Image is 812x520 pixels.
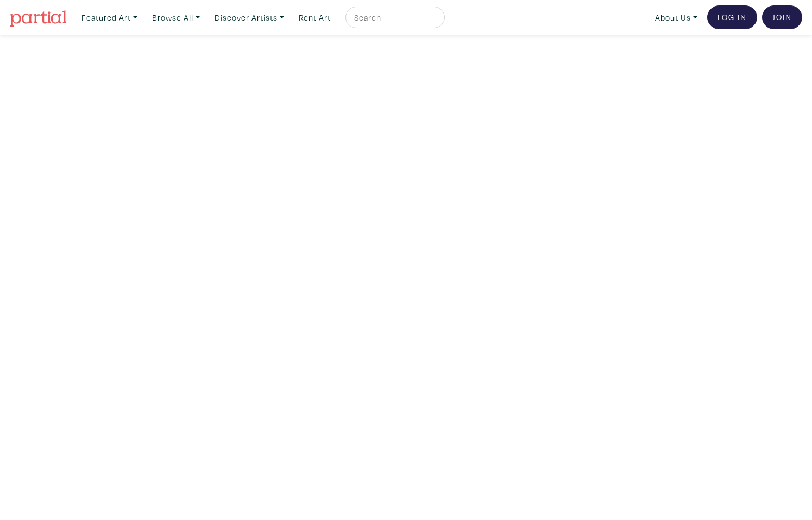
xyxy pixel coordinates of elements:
[77,7,142,29] a: Featured Art
[147,7,205,29] a: Browse All
[353,11,435,24] input: Search
[294,7,336,29] a: Rent Art
[762,5,802,29] a: Join
[210,7,289,29] a: Discover Artists
[650,7,702,29] a: About Us
[707,5,757,29] a: Log In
